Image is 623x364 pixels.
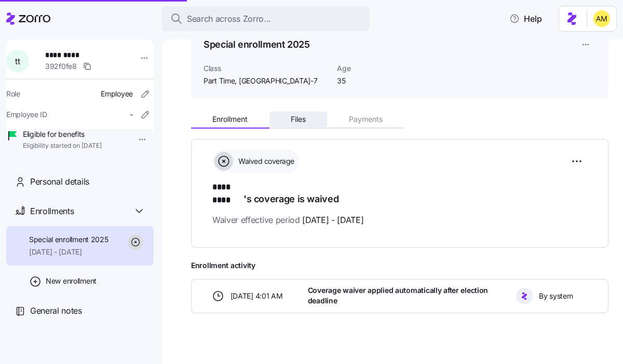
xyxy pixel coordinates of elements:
[187,12,271,25] span: Search across Zorro...
[30,175,89,188] span: Personal details
[349,116,383,123] span: Payments
[130,109,133,120] span: -
[30,205,74,218] span: Enrollments
[509,12,542,25] span: Help
[302,214,363,227] span: [DATE] - [DATE]
[291,116,306,123] span: Files
[29,234,109,245] span: Special enrollment 2025
[212,181,587,205] h1: 's coverage is waived
[212,214,364,227] span: Waiver effective period
[101,89,133,99] span: Employee
[308,285,508,306] span: Coverage waiver applied automatically after election deadline
[204,63,329,74] span: Class
[204,38,310,51] h1: Special enrollment 2025
[23,142,102,150] span: Eligibility started on [DATE]
[30,304,82,317] span: General notes
[45,61,77,72] span: 392f0fe8
[231,291,283,301] span: [DATE] 4:01 AM
[235,156,294,166] span: Waived coverage
[501,8,550,29] button: Help
[6,89,20,99] span: Role
[191,260,608,271] span: Enrollment activity
[46,276,97,286] span: New enrollment
[15,57,20,65] span: t t
[212,116,248,123] span: Enrollment
[29,247,109,257] span: [DATE] - [DATE]
[162,6,370,31] button: Search across Zorro...
[337,63,429,74] span: Age
[593,10,610,27] img: dfaaf2f2725e97d5ef9e82b99e83f4d7
[23,129,102,139] span: Eligible for benefits
[539,291,573,301] span: By system
[204,76,329,86] span: Part Time, [GEOGRAPHIC_DATA]-7
[337,76,429,86] span: 35
[6,109,47,120] span: Employee ID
